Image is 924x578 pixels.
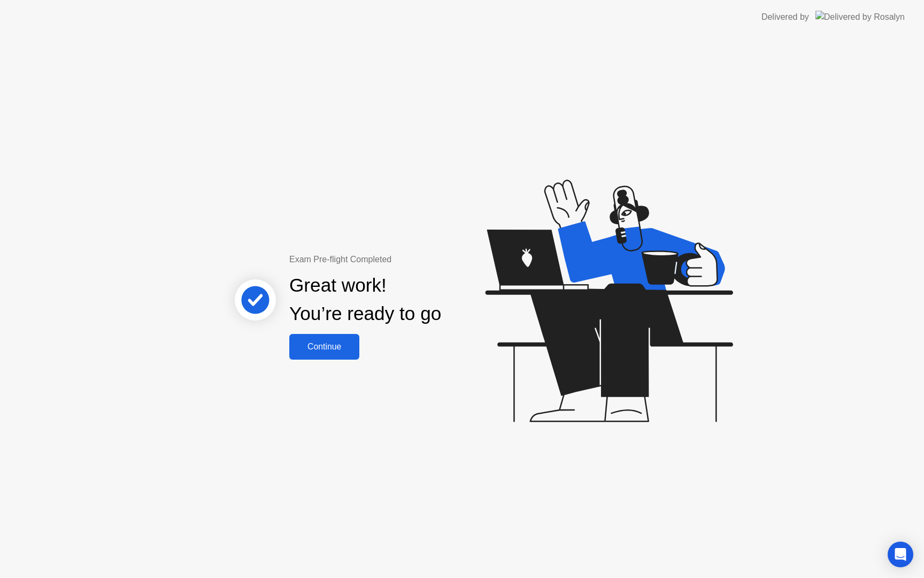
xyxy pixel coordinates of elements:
[289,271,441,328] div: Great work! You’re ready to go
[289,253,510,266] div: Exam Pre-flight Completed
[292,342,356,352] div: Continue
[761,11,809,24] div: Delivered by
[815,11,905,23] img: Delivered by Rosalyn
[888,542,913,567] div: Open Intercom Messenger
[289,334,359,360] button: Continue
